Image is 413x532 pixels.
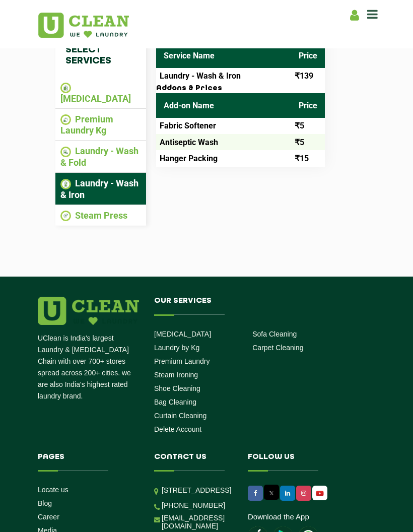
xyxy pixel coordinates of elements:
a: Bag Cleaning [154,398,196,406]
li: Laundry - Wash & Iron [60,178,141,200]
li: Laundry - Wash & Fold [60,146,141,168]
li: [MEDICAL_DATA] [60,82,141,104]
h4: Contact us [154,453,233,471]
a: [MEDICAL_DATA] [154,330,211,338]
a: Blog [38,499,52,507]
img: Premium Laundry Kg [60,114,71,125]
td: Fabric Softener [156,118,291,134]
h3: Addons & Prices [156,84,325,93]
a: Delete Account [154,425,201,433]
a: Laundry by Kg [154,344,199,352]
th: Add-on Name [156,93,291,118]
td: ₹5 [291,134,325,150]
td: ₹15 [291,150,325,166]
h4: Pages [38,453,131,471]
li: Premium Laundry Kg [60,114,141,136]
a: Curtain Cleaning [154,412,206,420]
h4: Our Services [154,297,351,315]
td: Laundry - Wash & Iron [156,68,291,84]
a: Premium Laundry [154,357,210,365]
a: [PHONE_NUMBER] [162,501,225,509]
img: UClean Laundry and Dry Cleaning [38,13,129,38]
p: [STREET_ADDRESS] [162,485,233,496]
a: Sofa Cleaning [252,330,297,338]
h4: Follow us [248,453,341,471]
li: Steam Press [60,210,141,222]
img: Steam Press [60,211,71,221]
td: ₹139 [291,68,325,84]
a: Shoe Cleaning [154,384,200,392]
a: Career [38,513,59,521]
a: Carpet Cleaning [252,344,303,352]
th: Price [291,43,325,68]
p: UClean is India's largest Laundry & [MEDICAL_DATA] Chain with over 700+ stores spread across 200+... [38,332,139,402]
img: Laundry - Wash & Iron [60,179,71,189]
a: [EMAIL_ADDRESS][DOMAIN_NAME] [162,514,233,530]
td: ₹5 [291,118,325,134]
img: UClean Laundry and Dry Cleaning [313,488,326,499]
th: Service Name [156,43,291,68]
a: Download the App [248,512,309,521]
td: Antiseptic Wash [156,134,291,150]
a: Locate us [38,486,68,494]
img: Laundry - Wash & Fold [60,147,71,157]
img: logo.png [38,297,139,325]
a: Steam Ironing [154,371,198,379]
img: Dry Cleaning [60,83,71,93]
h4: Select Services [55,34,146,77]
td: Hanger Packing [156,150,291,166]
th: Price [291,93,325,118]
